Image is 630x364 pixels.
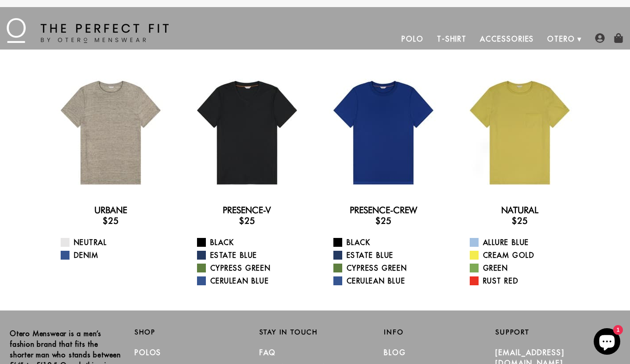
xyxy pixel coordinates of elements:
[501,205,538,215] a: Natural
[94,205,127,215] a: Urbane
[595,33,605,43] img: user-account-icon.png
[197,263,308,273] a: Cypress Green
[591,328,623,357] inbox-online-store-chat: Shopify online store chat
[7,18,169,43] img: The Perfect Fit - by Otero Menswear - Logo
[350,205,417,215] a: Presence-Crew
[333,250,444,261] a: Estate Blue
[135,328,246,336] h2: Shop
[186,215,308,226] h3: $25
[333,276,444,286] a: Cerulean Blue
[541,28,582,50] a: Otero
[470,276,581,286] a: Rust Red
[197,276,308,286] a: Cerulean Blue
[614,33,623,43] img: shopping-bag-icon.png
[197,250,308,261] a: Estate Blue
[322,215,444,226] h3: $25
[259,328,371,336] h2: Stay in Touch
[50,215,172,226] h3: $25
[470,250,581,261] a: Cream Gold
[61,250,172,261] a: Denim
[223,205,271,215] a: Presence-V
[384,348,406,357] a: Blog
[333,237,444,248] a: Black
[395,28,430,50] a: Polo
[135,348,162,357] a: Polos
[61,237,172,248] a: Neutral
[259,348,276,357] a: FAQ
[495,328,620,336] h2: Support
[430,28,473,50] a: T-Shirt
[470,263,581,273] a: Green
[333,263,444,273] a: Cypress Green
[384,328,495,336] h2: Info
[197,237,308,248] a: Black
[470,237,581,248] a: Allure Blue
[473,28,541,50] a: Accessories
[459,215,581,226] h3: $25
